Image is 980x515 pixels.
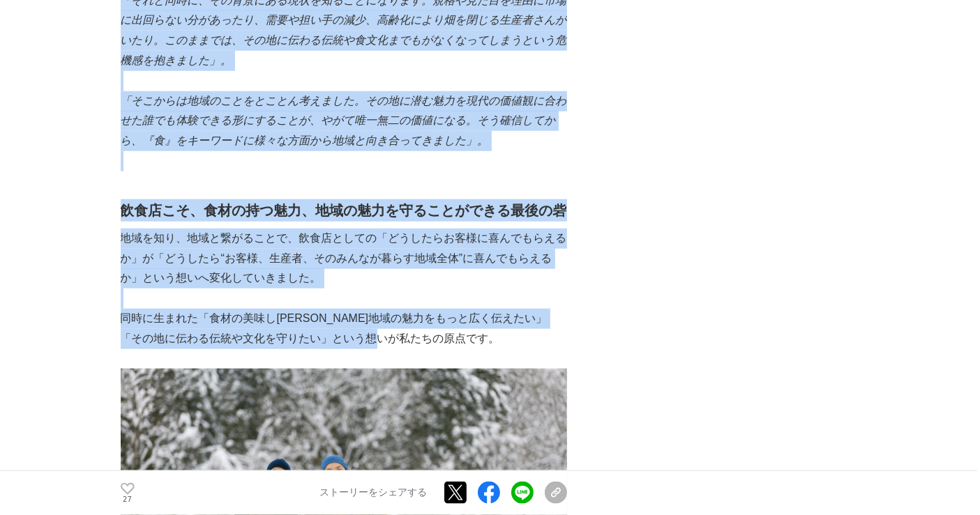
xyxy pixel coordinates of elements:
[320,487,428,500] p: ストーリーをシェアする
[121,229,567,289] p: 地域を知り、地域と繋がることで、飲食店としての「どうしたらお客様に喜んでもらえるか」が「どうしたら“お客様、生産者、そのみんなが暮らす地域全体”に喜んでもらえるか」という想いへ変化していきました。
[121,496,135,503] p: 27
[121,199,567,222] h2: 飲食店こそ、食材の持つ魅力、地域の魅力を守ることができる最後の砦
[121,95,567,147] em: 「そこからは地域のことをとことん考えました。その地に潜む魅力を現代の価値観に合わせた誰でも体験できる形にすることが、やがて唯一無二の価値になる。そう確信してから、『食』をキーワードに様々な方面か...
[121,309,567,349] p: 同時に生まれた「食材の美味し[PERSON_NAME]地域の魅力をもっと広く伝えたい」「その地に伝わる伝統や文化を守りたい」という想いが私たちの原点です。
